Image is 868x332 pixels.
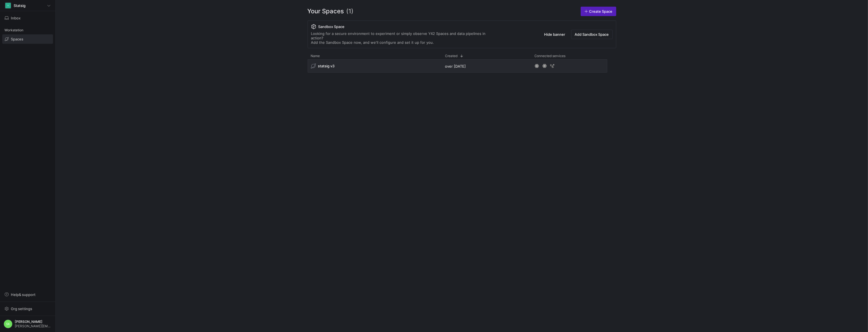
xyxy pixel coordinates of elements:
span: [PERSON_NAME] [15,320,52,324]
span: Add Sandbox Space [575,32,609,37]
button: Hide banner [541,30,569,39]
span: Created [445,54,458,58]
a: Create Space [581,7,616,16]
a: Spaces [2,34,53,44]
span: Inbox [11,16,21,20]
span: over [DATE] [445,64,466,68]
div: Workstation [2,26,53,34]
button: Help& support [2,290,53,299]
div: SK [4,320,12,328]
button: SK[PERSON_NAME][PERSON_NAME][EMAIL_ADDRESS][DOMAIN_NAME] [2,318,53,330]
span: Your Spaces [308,7,344,16]
button: Inbox [2,13,53,23]
span: Create Space [589,9,613,14]
span: Hide banner [544,32,565,37]
span: Sandbox Space [318,24,345,29]
a: Org settings [2,307,53,311]
span: (1) [346,7,354,16]
button: Org settings [2,304,53,313]
div: S [5,3,11,8]
span: Statsig [14,3,26,8]
span: Connected services [535,54,566,58]
span: Org settings [11,307,32,311]
div: Press SPACE to select this row. [308,59,607,75]
span: statsig v3 [318,64,335,68]
button: Add Sandbox Space [571,30,613,39]
div: Looking for a secure environment to experiment or simply observe Y42 Spaces and data pipelines in... [311,31,497,45]
span: [PERSON_NAME][EMAIL_ADDRESS][DOMAIN_NAME] [15,324,52,328]
span: Help & support [11,292,36,297]
span: Spaces [11,37,23,41]
span: Name [311,54,320,58]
